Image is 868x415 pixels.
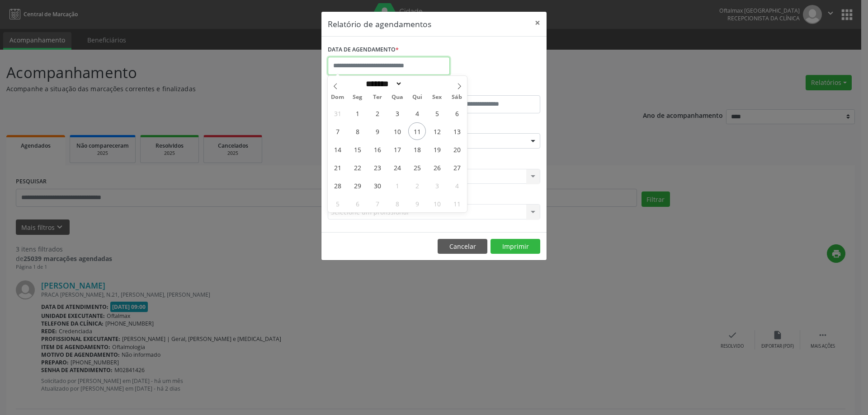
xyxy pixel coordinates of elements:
span: Outubro 8, 2025 [388,195,406,212]
span: Qui [407,94,427,100]
span: Outubro 7, 2025 [368,195,386,212]
span: Outubro 1, 2025 [388,177,406,194]
span: Setembro 13, 2025 [448,122,466,140]
span: Setembro 29, 2025 [349,177,366,194]
span: Outubro 2, 2025 [408,177,426,194]
span: Setembro 24, 2025 [388,159,406,176]
span: Outubro 3, 2025 [428,177,446,194]
span: Setembro 22, 2025 [349,159,366,176]
span: Setembro 20, 2025 [448,140,466,158]
span: Setembro 4, 2025 [408,104,426,122]
select: Month [363,79,402,89]
span: Seg [348,94,368,100]
span: Setembro 8, 2025 [349,122,366,140]
h5: Relatório de agendamentos [328,18,431,30]
span: Sex [427,94,447,100]
button: Cancelar [438,239,487,254]
span: Setembro 27, 2025 [448,159,466,176]
span: Outubro 6, 2025 [349,195,366,212]
span: Setembro 6, 2025 [448,104,466,122]
label: ATÉ [436,81,540,95]
span: Setembro 2, 2025 [368,104,386,122]
span: Setembro 3, 2025 [388,104,406,122]
span: Setembro 21, 2025 [329,159,346,176]
span: Setembro 18, 2025 [408,140,426,158]
label: DATA DE AGENDAMENTO [328,43,399,57]
span: Ter [368,94,387,100]
span: Setembro 7, 2025 [329,122,346,140]
span: Setembro 25, 2025 [408,159,426,176]
button: Close [528,12,547,34]
span: Setembro 15, 2025 [349,140,366,158]
span: Outubro 4, 2025 [448,177,466,194]
span: Setembro 5, 2025 [428,104,446,122]
span: Sáb [447,94,467,100]
span: Setembro 14, 2025 [329,140,346,158]
span: Agosto 31, 2025 [329,104,346,122]
span: Setembro 10, 2025 [388,122,406,140]
span: Setembro 1, 2025 [349,104,366,122]
span: Setembro 12, 2025 [428,122,446,140]
span: Outubro 10, 2025 [428,195,446,212]
span: Setembro 9, 2025 [368,122,386,140]
span: Setembro 30, 2025 [368,177,386,194]
span: Setembro 11, 2025 [408,122,426,140]
span: Qua [387,94,407,100]
span: Outubro 9, 2025 [408,195,426,212]
span: Setembro 16, 2025 [368,140,386,158]
span: Setembro 23, 2025 [368,159,386,176]
span: Dom [328,94,348,100]
input: Year [402,79,432,89]
span: Setembro 17, 2025 [388,140,406,158]
span: Setembro 26, 2025 [428,159,446,176]
span: Setembro 28, 2025 [329,177,346,194]
span: Outubro 5, 2025 [329,195,346,212]
span: Outubro 11, 2025 [448,195,466,212]
span: Setembro 19, 2025 [428,140,446,158]
button: Imprimir [491,239,540,254]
